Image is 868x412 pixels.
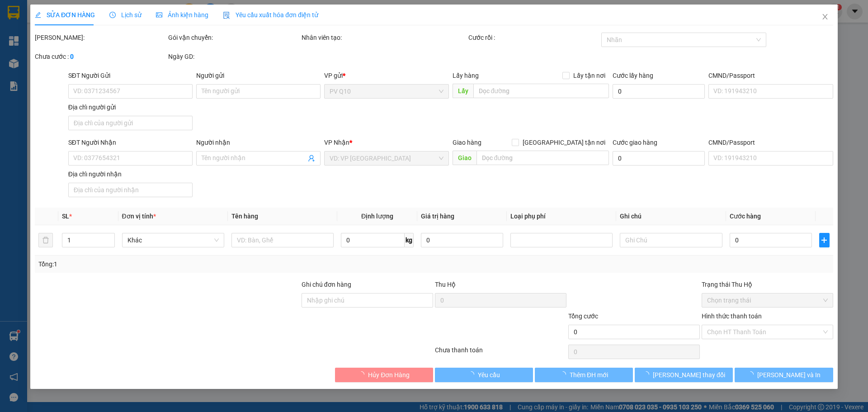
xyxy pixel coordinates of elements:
th: Ghi chú [617,208,726,225]
span: Thu Hộ [435,281,456,288]
span: Lấy hàng [453,72,479,79]
span: Yêu cầu [478,370,500,380]
span: VP Nhận [325,139,350,146]
button: Yêu cầu [435,368,533,382]
img: icon [223,12,230,19]
button: [PERSON_NAME] và In [735,368,833,382]
input: Dọc đường [476,151,609,165]
input: Cước giao hàng [613,151,705,166]
button: plus [819,233,829,247]
span: Lấy tận nơi [570,71,609,81]
span: loading [643,371,653,378]
span: Giá trị hàng [421,213,454,220]
input: Cước lấy hàng [613,84,705,99]
div: Gói vận chuyển: [168,33,300,43]
span: Yêu cầu xuất hóa đơn điện tử [223,11,318,19]
span: user-add [308,155,316,162]
div: Chưa thanh toán [434,345,567,361]
span: Thêm ĐH mới [570,370,608,380]
span: Giao hàng [453,139,481,146]
div: SĐT Người Gửi [68,71,193,81]
span: [PERSON_NAME] thay đổi [653,370,725,380]
input: Địa chỉ của người nhận [68,183,193,197]
span: Đơn vị tính [122,213,156,220]
input: Dọc đường [473,84,609,98]
span: picture [156,12,162,18]
b: 0 [70,53,74,60]
div: Trạng thái Thu Hộ [702,279,833,289]
span: loading [468,371,478,378]
button: [PERSON_NAME] thay đổi [635,368,733,382]
input: Ghi Chú [620,233,722,247]
span: plus [820,237,829,244]
div: VP gửi [325,71,449,81]
span: SL [62,213,70,220]
span: Lấy [453,84,473,98]
div: Địa chỉ người gửi [68,102,193,112]
div: Ngày GD: [168,52,300,62]
div: CMND/Passport [708,137,833,147]
span: loading [747,371,757,378]
input: Ghi chú đơn hàng [302,293,433,308]
div: Nhân viên tạo: [302,33,467,43]
label: Cước giao hàng [613,139,657,146]
span: Chọn trạng thái [707,294,828,307]
span: Tổng cước [568,313,598,320]
button: Hủy Đơn Hàng [335,368,433,382]
span: SỬA ĐƠN HÀNG [35,11,95,19]
div: Chưa cước : [35,52,166,62]
span: clock-circle [109,12,116,18]
input: VD: Bàn, Ghế [231,233,334,247]
div: Người gửi [196,71,321,81]
span: close [821,13,829,20]
span: Lịch sử [109,11,142,19]
div: [PERSON_NAME]: [35,33,166,43]
span: loading [358,371,368,378]
span: Định lượng [361,213,393,220]
label: Cước lấy hàng [613,72,653,79]
span: [PERSON_NAME] và In [757,370,821,380]
div: CMND/Passport [708,71,833,81]
div: Người nhận [196,137,321,147]
input: Địa chỉ của người gửi [68,116,193,130]
span: Giao [453,151,476,165]
div: Địa chỉ người nhận [68,169,193,179]
button: delete [38,233,53,247]
button: Close [812,5,838,30]
span: loading [560,371,570,378]
div: Tổng: 1 [38,259,335,269]
th: Loại phụ phí [507,208,616,225]
span: Cước hàng [730,213,761,220]
button: Thêm ĐH mới [535,368,633,382]
span: [GEOGRAPHIC_DATA] tận nơi [519,137,609,147]
span: Ảnh kiện hàng [156,11,208,19]
div: SĐT Người Nhận [68,137,193,147]
span: edit [35,12,41,18]
div: Cước rồi : [468,33,600,43]
span: Hủy Đơn Hàng [368,370,410,380]
label: Ghi chú đơn hàng [302,281,351,288]
span: PV Q10 [330,85,443,98]
span: Tên hàng [231,213,258,220]
span: Khác [127,233,219,247]
span: kg [405,233,414,247]
label: Hình thức thanh toán [702,313,762,320]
